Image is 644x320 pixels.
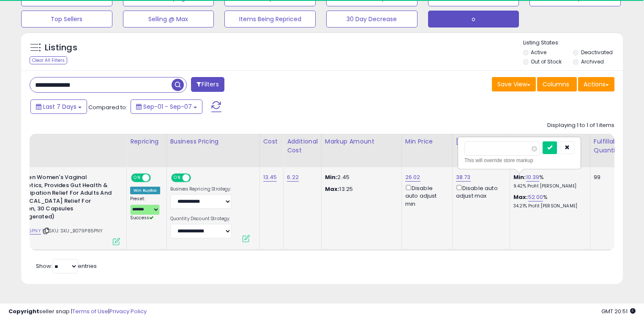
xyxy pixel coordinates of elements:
[325,173,338,181] strong: Min:
[30,56,67,64] div: Clear All Filters
[492,77,536,91] button: Save View
[170,216,232,222] label: Quantity Discount Strategy:
[581,58,604,65] label: Archived
[601,307,636,315] span: 2025-09-15 20:51 GMT
[547,121,614,130] div: Displaying 1 to 1 of 1 items
[428,11,519,28] button: o
[263,137,280,146] div: Cost
[12,174,115,223] b: Florajen Women's Vaginal Probiotics, Provides Gut Health & Constipation Relief For Adults And [ME...
[513,137,587,146] div: Markup on Total Cost
[43,102,76,111] span: Last 7 Days
[130,187,160,194] div: Win BuyBox
[325,174,395,181] p: 2.45
[72,307,108,315] a: Terms of Use
[405,137,449,146] div: Min Price
[513,193,584,209] div: %
[8,307,39,315] strong: Copyright
[578,77,614,91] button: Actions
[170,137,256,146] div: Business Pricing
[537,77,577,91] button: Columns
[42,227,103,234] span: | SKU: SKU_B079P85PNY
[581,49,613,56] label: Deactivated
[21,11,112,28] button: Top Sellers
[513,193,528,201] b: Max:
[325,185,395,193] p: 13.25
[531,49,546,56] label: Active
[88,103,127,111] span: Compared to:
[224,11,316,28] button: Items Being Repriced
[109,307,147,315] a: Privacy Policy
[263,173,277,182] a: 13.45
[287,137,318,155] div: Additional Cost
[150,174,163,182] span: OFF
[523,39,623,47] p: Listing States:
[123,11,214,28] button: Selling @ Max
[191,77,224,92] button: Filters
[130,196,160,221] div: Preset:
[543,80,569,88] span: Columns
[531,58,562,65] label: Out of Stock
[526,173,540,182] a: 10.39
[456,137,506,146] div: [PERSON_NAME]
[143,102,192,111] span: Sep-01 - Sep-07
[405,173,420,182] a: 26.02
[172,174,183,182] span: ON
[594,174,620,181] div: 99
[130,137,163,146] div: Repricing
[36,262,97,270] span: Show: entries
[287,173,299,182] a: 6.22
[464,156,574,165] div: This will override store markup
[326,11,418,28] button: 30 Day Decrease
[513,183,584,189] p: 9.42% Profit [PERSON_NAME]
[30,99,87,114] button: Last 7 Days
[513,173,526,181] b: Min:
[8,308,147,316] div: seller snap | |
[170,186,232,192] label: Business Repricing Strategy:
[132,174,142,182] span: ON
[510,134,590,167] th: The percentage added to the cost of goods (COGS) that forms the calculator for Min & Max prices.
[528,193,543,201] a: 52.00
[325,137,398,146] div: Markup Amount
[45,42,77,54] h5: Listings
[456,183,503,200] div: Disable auto adjust max
[513,203,584,209] p: 34.21% Profit [PERSON_NAME]
[325,185,340,193] strong: Max:
[456,173,471,182] a: 38.73
[405,183,446,208] div: Disable auto adjust min
[130,215,153,221] span: Success
[513,174,584,189] div: %
[189,174,203,182] span: OFF
[131,99,202,114] button: Sep-01 - Sep-07
[594,137,623,155] div: Fulfillable Quantity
